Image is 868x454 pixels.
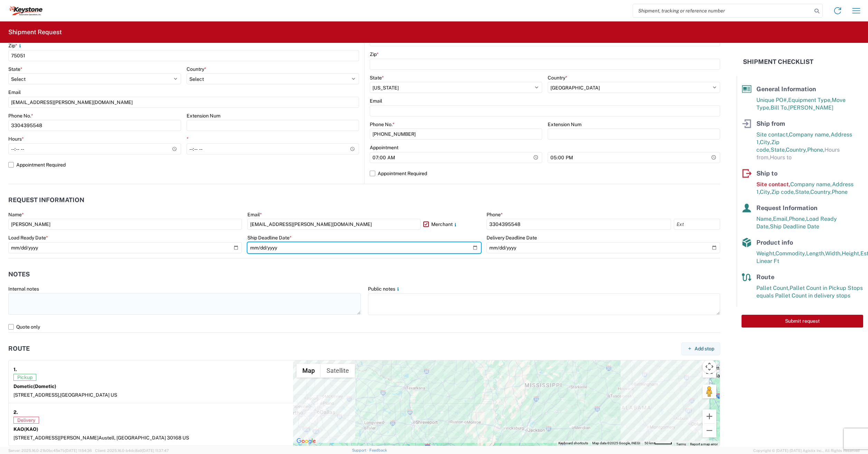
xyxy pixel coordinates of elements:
label: Public notes [368,286,401,292]
span: Name, [756,216,773,222]
input: Ext [674,219,720,230]
h2: Request Information [8,197,84,204]
span: [DATE] 11:37:47 [142,448,169,453]
strong: Dometic [13,384,56,389]
span: Server: 2025.16.0-21b0bc45e7b [8,448,92,453]
span: Length, [806,250,825,257]
span: State, [771,146,786,153]
span: Delivery [13,417,39,424]
label: State [370,75,384,81]
span: Site contact, [756,181,790,188]
span: Bill To, [771,104,788,111]
span: Ship from [756,120,785,127]
label: Email [370,98,382,104]
label: Country [548,75,567,81]
span: Austell, [GEOGRAPHIC_DATA] 30168 US [98,435,189,441]
span: Company name, [790,181,832,188]
span: Ship to [756,170,777,177]
span: Commodity, [775,250,806,257]
span: (Dometic) [33,384,56,389]
span: Add stop [695,346,714,352]
button: Show satellite imagery [321,364,355,378]
span: Zip code, [771,189,795,195]
button: Drag Pegman onto the map to open Street View [702,385,716,398]
button: Zoom out [702,424,716,437]
span: City, [760,139,771,145]
span: Email, [773,216,789,222]
span: [PERSON_NAME] [788,104,833,111]
label: Appointment Required [8,159,359,170]
span: Phone [832,189,848,195]
strong: KAO [13,426,38,432]
input: Shipment, tracking or reference number [633,4,812,17]
span: State, [795,189,810,195]
span: Ship Deadline Date [770,223,819,230]
span: Hours to [770,154,792,161]
button: Show street map [296,364,321,378]
span: Unique PO#, [756,97,788,103]
span: Country, [786,146,807,153]
a: Open this area in Google Maps (opens a new window) [295,437,318,446]
label: Extension Num [187,113,220,119]
span: Company name, [789,131,831,138]
label: Email [247,211,262,218]
span: 50 km [644,441,654,445]
label: Appointment [370,144,398,151]
a: Report a map error [690,442,718,446]
a: Terms [676,442,686,446]
span: Request Information [756,204,818,211]
h2: Route [8,345,30,352]
label: Name [8,211,24,218]
h2: Shipment Checklist [743,58,813,66]
h2: Shipment Request [8,28,62,36]
label: Appointment Required [370,168,720,179]
span: Copyright © [DATE]-[DATE] Agistix Inc., All Rights Reserved [753,447,860,454]
h2: Notes [8,271,30,278]
label: Load Ready Date [8,235,48,241]
span: Client: 2025.16.0-b4dc8a9 [95,448,169,453]
label: Hours [8,136,24,142]
button: Zoom in [702,409,716,423]
span: Phone, [789,216,806,222]
button: Add stop [681,342,720,355]
label: State [8,66,22,72]
button: Map Scale: 50 km per 48 pixels [642,441,674,446]
span: Country, [810,189,832,195]
label: Quote only [8,321,720,332]
label: Zip [370,51,379,57]
span: Site contact, [756,131,789,138]
span: Pallet Count in Pickup Stops equals Pallet Count in delivery stops [756,285,863,299]
span: Weight, [756,250,775,257]
span: [GEOGRAPHIC_DATA] US [60,392,117,398]
span: Pallet Count, [756,285,790,291]
span: Product info [756,239,793,246]
label: Merchant [423,219,481,230]
button: Keyboard shortcuts [558,441,588,446]
label: Phone [487,211,503,218]
span: Height, [842,250,860,257]
span: (KAO) [24,426,38,432]
strong: 2. [13,408,18,417]
span: Phone, [807,146,824,153]
span: Route [756,273,774,281]
span: [DATE] 11:54:36 [65,448,92,453]
span: Map data ©2025 Google, INEGI [592,441,640,445]
button: Map camera controls [702,360,716,373]
span: Equipment Type, [788,97,832,103]
label: Country [187,66,206,72]
label: Ship Deadline Date [247,235,292,241]
label: Delivery Deadline Date [487,235,537,241]
img: Google [295,437,318,446]
span: Width, [825,250,842,257]
label: Extension Num [548,121,582,127]
label: Internal notes [8,286,39,292]
button: Submit request [742,315,863,328]
label: Zip [8,42,23,49]
span: General Information [756,85,816,93]
a: Support [352,448,369,452]
label: Phone No. [8,113,33,119]
strong: 1. [13,365,17,374]
span: Pickup [13,374,36,381]
span: [STREET_ADDRESS][PERSON_NAME] [13,435,98,441]
label: Email [8,89,21,95]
